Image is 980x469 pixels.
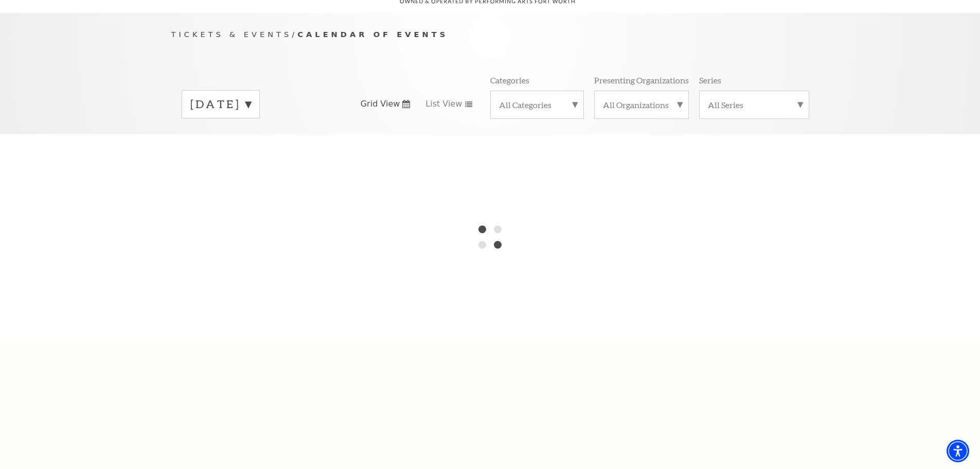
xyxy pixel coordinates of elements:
p: Categories [490,75,529,85]
span: Grid View [361,98,400,110]
label: [DATE] [190,96,251,112]
span: Calendar of Events [297,30,448,39]
label: All Organizations [603,99,680,110]
span: Tickets & Events [171,30,292,39]
label: All Categories [499,99,575,110]
span: List View [425,98,462,110]
div: Accessibility Menu [947,440,969,462]
p: / [171,28,809,41]
p: Series [699,75,721,85]
p: Presenting Organizations [594,75,689,85]
label: All Series [708,99,800,110]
